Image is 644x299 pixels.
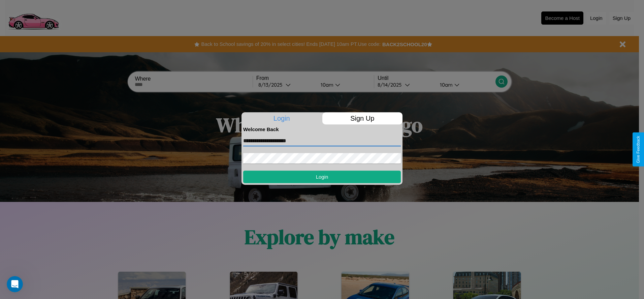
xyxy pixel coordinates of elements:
[322,112,403,124] p: Sign Up
[243,126,401,132] h4: Welcome Back
[636,136,641,163] div: Give Feedback
[241,112,322,124] p: Login
[243,171,401,183] button: Login
[7,276,23,292] iframe: Intercom live chat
